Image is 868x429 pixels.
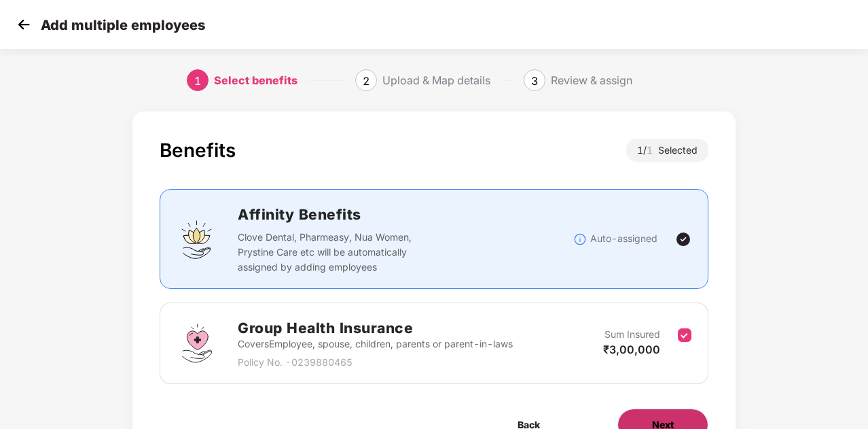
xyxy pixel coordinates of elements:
h2: Affinity Benefits [238,203,573,226]
div: Upload & Map details [382,69,490,91]
div: Review & assign [551,69,632,91]
p: Auto-assigned [590,231,657,246]
p: Add multiple employees [41,17,205,33]
span: ₹3,00,000 [603,343,660,356]
img: svg+xml;base64,PHN2ZyBpZD0iSW5mb18tXzMyeDMyIiBkYXRhLW5hbWU9IkluZm8gLSAzMngzMiIgeG1sbnM9Imh0dHA6Ly... [573,233,587,246]
img: svg+xml;base64,PHN2ZyBpZD0iVGljay0yNHgyNCIgeG1sbnM9Imh0dHA6Ly93d3cudzMub3JnLzIwMDAvc3ZnIiB3aWR0aD... [675,231,691,247]
span: 2 [363,74,369,88]
img: svg+xml;base64,PHN2ZyBpZD0iR3JvdXBfSGVhbHRoX0luc3VyYW5jZSIgZGF0YS1uYW1lPSJHcm91cCBIZWFsdGggSW5zdX... [177,323,217,364]
h2: Group Health Insurance [238,317,513,339]
div: 1 / Selected [626,139,708,162]
p: Clove Dental, Pharmeasy, Nua Women, Prystine Care etc will be automatically assigned by adding em... [238,230,439,275]
img: svg+xml;base64,PHN2ZyB4bWxucz0iaHR0cDovL3d3dy53My5vcmcvMjAwMC9zdmciIHdpZHRoPSIzMCIgaGVpZ2h0PSIzMC... [14,14,34,35]
div: Select benefits [214,69,297,91]
p: Sum Insured [604,327,660,342]
span: 1 [647,144,658,156]
p: Covers Employee, spouse, children, parents or parent-in-laws [238,337,513,351]
span: 3 [531,74,538,88]
span: 1 [194,74,201,88]
p: Policy No. - 0239880465 [238,355,513,370]
div: Benefits [160,139,236,162]
img: svg+xml;base64,PHN2ZyBpZD0iQWZmaW5pdHlfQmVuZWZpdHMiIGRhdGEtbmFtZT0iQWZmaW5pdHkgQmVuZWZpdHMiIHhtbG... [177,219,217,260]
